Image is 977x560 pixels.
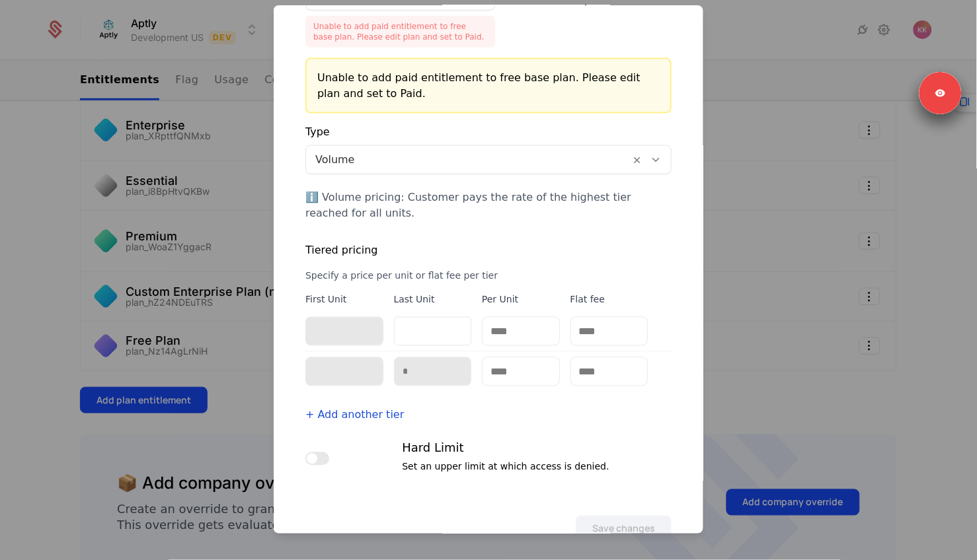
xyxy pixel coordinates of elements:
div: Flat fee [570,293,648,306]
div: Set an upper limit at which access is denied. [402,460,609,473]
button: Save changes [576,516,672,542]
div: Per Unit [482,293,560,306]
div: Specify a price per unit or flat fee per tier [305,269,672,283]
div: Last Unit [394,293,472,306]
div: Tiered pricing [305,243,672,259]
div: ℹ️ Volume pricing: Customer pays the rate of the highest tier reached for all units. [305,190,672,222]
div: First Unit [305,293,383,306]
div: Unable to add paid entitlement to free base plan. Please edit plan and set to Paid. [305,16,495,48]
a: + Add another tier [305,409,404,421]
div: Type [305,124,330,140]
div: Unable to add paid entitlement to free base plan. Please edit plan and set to Paid. [317,70,660,102]
div: Hard Limit [402,439,609,458]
